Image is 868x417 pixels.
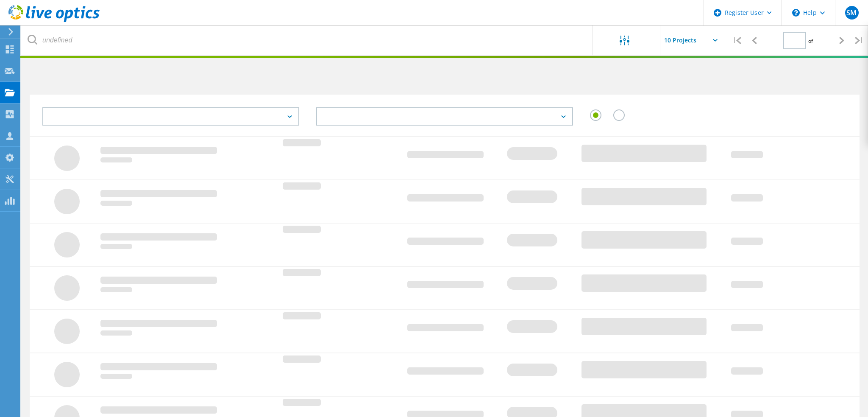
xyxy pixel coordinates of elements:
span: SM [846,9,857,16]
span: of [808,37,813,45]
a: Live Optics Dashboard [8,18,100,24]
svg: \n [792,9,800,17]
input: undefined [21,25,593,55]
div: | [728,25,746,56]
div: | [851,25,868,56]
